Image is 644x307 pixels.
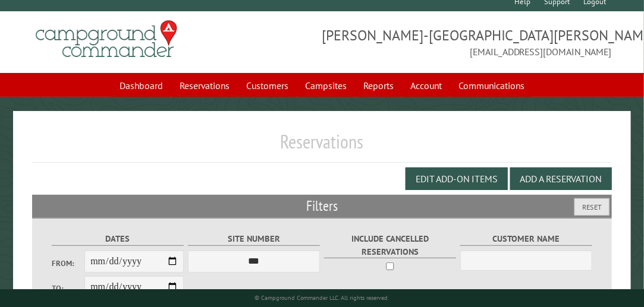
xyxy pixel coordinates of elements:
span: [PERSON_NAME]-[GEOGRAPHIC_DATA][PERSON_NAME] [EMAIL_ADDRESS][DOMAIN_NAME] [322,26,612,59]
a: Campsites [298,74,354,97]
label: To: [52,283,85,294]
a: Account [403,74,449,97]
button: Add a Reservation [510,167,612,190]
a: Reports [356,74,401,97]
a: Reservations [172,74,237,97]
label: Customer Name [460,232,593,246]
a: Customers [239,74,296,97]
a: Dashboard [112,74,170,97]
h1: Reservations [32,130,612,163]
label: From: [52,258,85,269]
h2: Filters [32,195,612,217]
label: Site Number [188,232,321,246]
small: © Campground Commander LLC. All rights reserved. [255,294,389,302]
a: Communications [451,74,532,97]
label: Include Cancelled Reservations [324,232,457,258]
label: Dates [52,232,184,246]
button: Reset [574,198,610,216]
button: Edit Add-on Items [406,167,508,190]
img: Campground Commander [32,16,181,62]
